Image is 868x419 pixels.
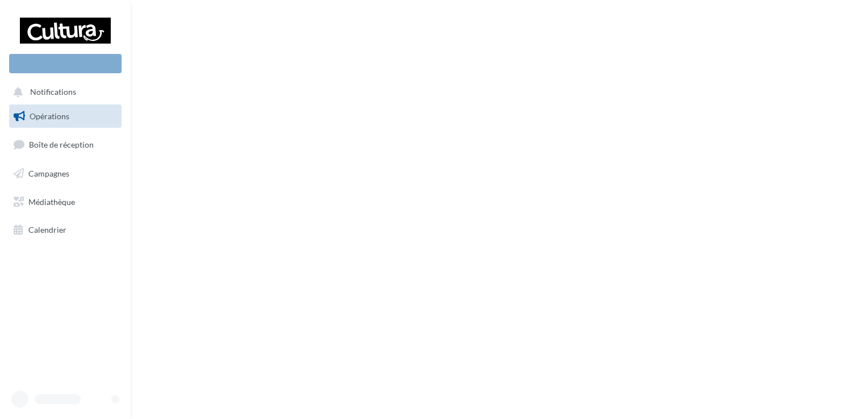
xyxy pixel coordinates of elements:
a: Opérations [7,104,124,128]
span: Médiathèque [28,196,75,206]
a: Médiathèque [7,190,124,214]
span: Notifications [30,87,76,97]
a: Boîte de réception [7,132,124,157]
a: Calendrier [7,218,124,242]
span: Boîte de réception [29,140,94,149]
a: Campagnes [7,162,124,186]
span: Opérations [30,111,69,121]
span: Campagnes [28,169,69,178]
div: Nouvelle campagne [9,54,122,73]
span: Calendrier [28,225,66,234]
